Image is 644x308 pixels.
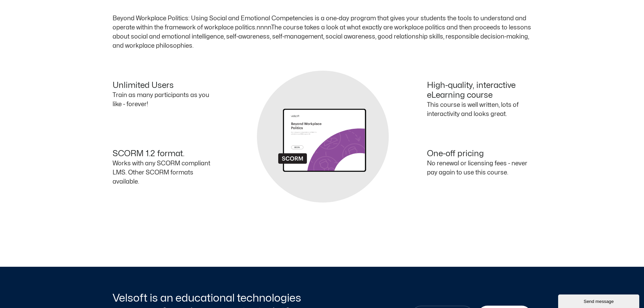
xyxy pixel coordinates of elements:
[113,149,217,159] h4: SCORM 1.2 format.
[113,14,532,50] p: Beyond Workplace Politics: Using Social and Emotional Competencies is a one-day program that give...
[113,91,217,109] p: Train as many participants as you like - forever!
[427,149,532,159] h4: One-off pricing
[427,100,532,119] p: This course is well written, lots of interactivity and looks great.
[558,293,641,308] iframe: chat widget
[113,81,217,91] h4: Unlimited Users
[427,159,532,177] p: No renewal or licensing fees - never pay again to use this course.
[113,159,217,186] p: Works with any SCORM compliant LMS. Other SCORM formats available.
[427,81,532,100] h4: High-quality, interactive eLearning course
